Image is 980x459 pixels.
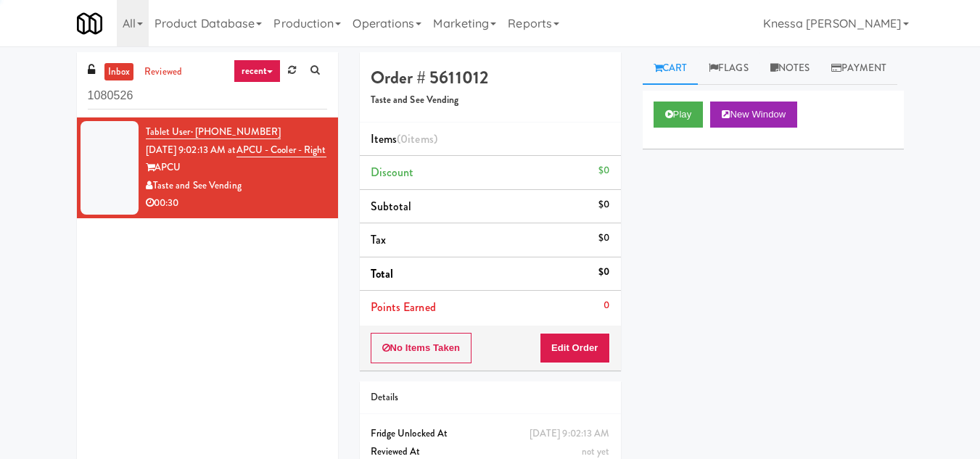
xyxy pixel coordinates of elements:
[371,299,436,315] span: Points Earned
[146,125,281,139] a: Tablet User· [PHONE_NUMBER]
[598,196,609,214] div: $0
[371,164,414,181] span: Discount
[540,333,610,363] button: Edit Order
[88,83,327,109] input: Search vision orders
[234,59,281,83] a: recent
[236,143,326,157] a: APCU - Cooler - Right
[191,125,281,138] span: · [PHONE_NUMBER]
[371,265,394,282] span: Total
[371,198,412,215] span: Subtotal
[710,102,797,128] button: New Window
[77,117,338,218] li: Tablet User· [PHONE_NUMBER][DATE] 9:02:13 AM atAPCU - Cooler - RightAPCUTaste and See Vending00:30
[371,95,610,106] h5: Taste and See Vending
[530,425,610,443] div: [DATE] 9:02:13 AM
[371,131,437,147] span: Items
[604,297,609,315] div: 0
[371,333,472,363] button: No Items Taken
[371,231,386,248] span: Tax
[146,177,327,195] div: Taste and See Vending
[146,143,236,157] span: [DATE] 9:02:13 AM at
[77,11,102,36] img: Micromart
[598,263,609,281] div: $0
[371,68,610,87] h4: Order # 5611012
[759,52,821,85] a: Notes
[598,229,609,247] div: $0
[582,444,610,458] span: not yet
[146,159,327,177] div: APCU
[104,63,134,81] a: inbox
[146,194,327,212] div: 00:30
[820,52,897,85] a: Payment
[643,52,699,85] a: Cart
[141,63,186,81] a: reviewed
[371,389,610,407] div: Details
[397,131,437,147] span: (0 )
[654,102,704,128] button: Play
[698,52,759,85] a: Flags
[598,162,609,180] div: $0
[371,425,610,443] div: Fridge Unlocked At
[408,131,434,147] ng-pluralize: items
